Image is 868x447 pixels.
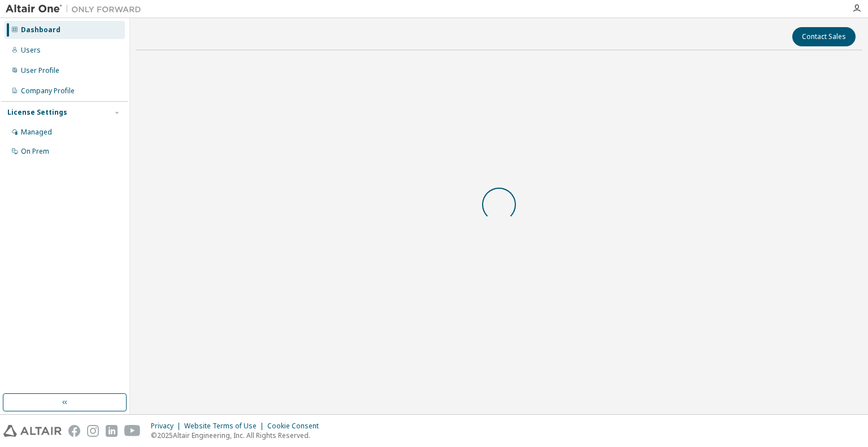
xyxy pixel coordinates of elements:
img: youtube.svg [124,425,141,437]
img: altair_logo.svg [3,425,62,437]
div: Website Terms of Use [184,422,267,431]
div: Privacy [151,422,184,431]
img: facebook.svg [68,425,80,437]
img: Altair One [6,3,147,15]
div: Users [21,46,41,55]
div: Company Profile [21,86,75,96]
div: Dashboard [21,25,60,34]
div: License Settings [7,108,67,117]
div: On Prem [21,147,49,156]
img: linkedin.svg [106,425,118,437]
p: © 2025 Altair Engineering, Inc. All Rights Reserved. [151,431,325,440]
div: User Profile [21,66,59,75]
div: Cookie Consent [267,422,325,431]
div: Managed [21,128,52,137]
button: Contact Sales [792,27,856,46]
img: instagram.svg [87,425,99,437]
